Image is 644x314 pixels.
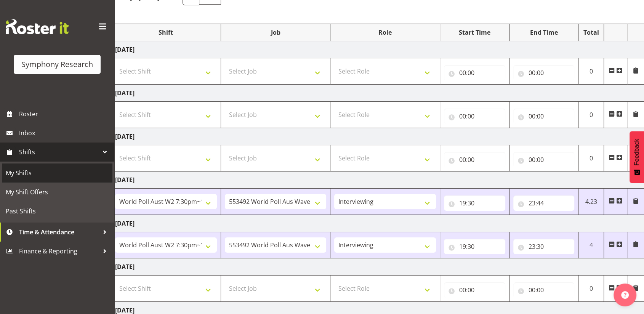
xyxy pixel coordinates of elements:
span: Finance & Reporting [19,245,99,257]
input: Click to select... [513,109,575,124]
a: My Shifts [2,163,112,183]
span: My Shift Offers [6,186,109,198]
span: My Shifts [6,167,109,179]
a: My Shift Offers [2,183,112,202]
img: help-xxl-2.png [621,291,629,299]
a: Past Shifts [2,202,112,221]
span: Inbox [19,127,111,139]
input: Click to select... [513,195,575,211]
span: Shifts [19,146,99,158]
input: Click to select... [444,282,505,298]
span: Time & Attendance [19,226,99,238]
div: Role [334,28,436,37]
td: 0 [578,58,604,85]
input: Click to select... [513,152,575,167]
span: Past Shifts [6,205,109,217]
div: Symphony Research [21,59,93,70]
input: Click to select... [513,65,575,80]
div: Total [582,28,600,37]
div: End Time [513,28,575,37]
div: Shift [115,28,217,37]
td: 0 [578,102,604,128]
input: Click to select... [444,239,505,254]
span: Feedback [633,139,640,165]
input: Click to select... [513,239,575,254]
td: 4 [578,232,604,258]
div: Start Time [444,28,505,37]
td: 0 [578,276,604,302]
span: Roster [19,108,111,120]
input: Click to select... [444,152,505,167]
input: Click to select... [513,282,575,298]
input: Click to select... [444,65,505,80]
td: 0 [578,145,604,171]
input: Click to select... [444,195,505,211]
input: Click to select... [444,109,505,124]
img: Rosterit website logo [6,19,69,34]
button: Feedback - Show survey [630,131,644,183]
div: Job [225,28,327,37]
td: 4.23 [578,189,604,215]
